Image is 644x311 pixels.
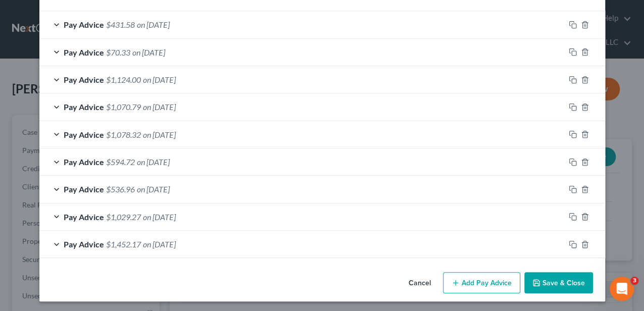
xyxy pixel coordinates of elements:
[143,75,176,84] span: on [DATE]
[143,212,176,222] span: on [DATE]
[106,75,141,84] span: $1,124.00
[630,277,638,285] span: 3
[64,75,104,84] span: Pay Advice
[401,273,439,293] button: Cancel
[106,47,130,57] span: $70.33
[64,130,104,139] span: Pay Advice
[64,239,104,249] span: Pay Advice
[137,20,170,29] span: on [DATE]
[64,47,104,57] span: Pay Advice
[132,47,165,57] span: on [DATE]
[524,272,593,293] button: Save & Close
[106,212,141,222] span: $1,029.27
[610,277,634,301] iframe: Intercom live chat
[64,212,104,222] span: Pay Advice
[106,102,141,112] span: $1,070.79
[137,184,170,194] span: on [DATE]
[64,157,104,167] span: Pay Advice
[106,184,135,194] span: $536.96
[64,184,104,194] span: Pay Advice
[443,272,520,293] button: Add Pay Advice
[64,102,104,112] span: Pay Advice
[106,239,141,249] span: $1,452.17
[106,130,141,139] span: $1,078.32
[106,20,135,29] span: $431.58
[143,102,176,112] span: on [DATE]
[137,157,170,167] span: on [DATE]
[143,130,176,139] span: on [DATE]
[64,20,104,29] span: Pay Advice
[106,157,135,167] span: $594.72
[143,239,176,249] span: on [DATE]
